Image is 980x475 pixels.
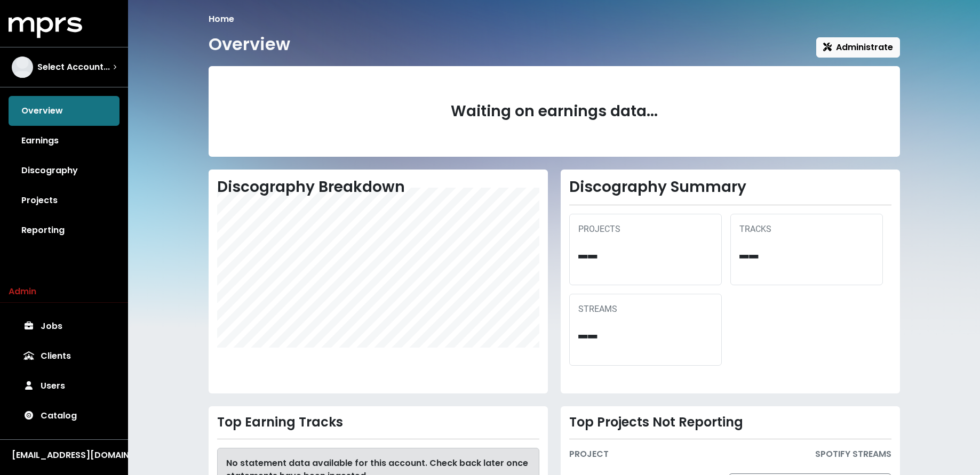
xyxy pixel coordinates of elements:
[739,223,874,236] div: TRACKS
[9,156,119,186] a: Discography
[37,61,110,74] span: Select Account...
[9,448,119,462] button: [EMAIL_ADDRESS][DOMAIN_NAME]
[578,236,713,277] div: --
[9,215,119,245] a: Reporting
[217,75,891,148] div: Waiting on earnings data...
[815,448,891,461] div: SPOTIFY STREAMS
[9,126,119,156] a: Earnings
[12,449,116,462] div: [EMAIL_ADDRESS][DOMAIN_NAME]
[9,311,119,341] a: Jobs
[217,178,539,196] h2: Discography Breakdown
[578,316,713,357] div: --
[217,415,539,430] div: Top Earning Tracks
[569,415,891,430] div: Top Projects Not Reporting
[569,178,891,196] h2: Discography Summary
[209,13,234,26] li: Home
[209,13,900,26] nav: breadcrumb
[569,448,609,461] div: PROJECT
[9,401,119,431] a: Catalog
[823,41,893,53] span: Administrate
[9,186,119,215] a: Projects
[9,21,82,33] a: mprs logo
[9,341,119,371] a: Clients
[209,34,290,54] h1: Overview
[739,236,874,277] div: --
[12,57,33,78] img: The selected account / producer
[9,371,119,401] a: Users
[578,303,713,316] div: STREAMS
[578,223,713,236] div: PROJECTS
[816,37,900,58] button: Administrate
